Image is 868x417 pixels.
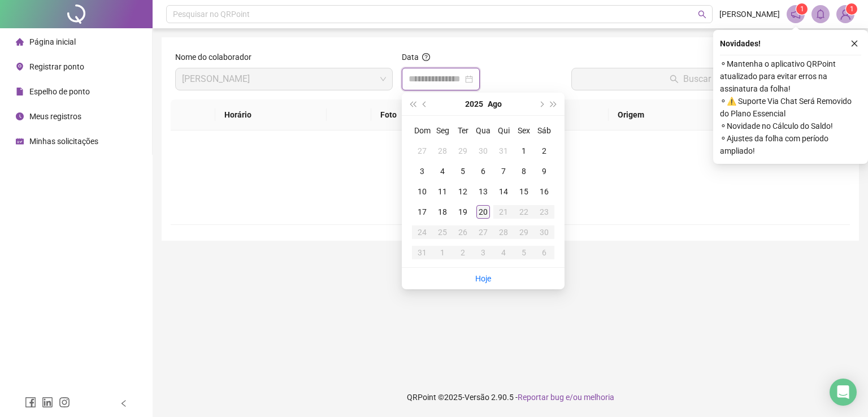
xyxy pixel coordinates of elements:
[497,205,510,219] div: 21
[406,93,419,115] button: super-prev-year
[534,141,554,161] td: 2025-08-02
[514,120,534,141] th: Sex
[432,120,453,141] th: Seg
[534,161,554,181] td: 2025-08-09
[436,205,449,219] div: 18
[42,397,53,408] span: linkedin
[609,99,719,131] th: Origem
[518,393,614,402] span: Reportar bug e/ou melhoria
[514,242,534,263] td: 2025-09-05
[800,5,804,13] span: 1
[720,132,861,157] span: ⚬ Ajustes da folha com período ampliado!
[517,225,531,239] div: 29
[16,88,24,95] span: file
[514,222,534,242] td: 2025-08-29
[698,10,706,19] span: search
[837,6,854,23] img: 93271
[29,62,84,71] span: Registrar ponto
[497,185,510,198] div: 14
[473,141,493,161] td: 2025-07-30
[493,242,514,263] td: 2025-09-04
[432,181,453,202] td: 2025-08-11
[473,242,493,263] td: 2025-09-03
[465,393,489,402] span: Versão
[184,185,836,197] div: Não há dados
[436,246,449,259] div: 1
[488,93,502,115] button: month panel
[497,246,510,259] div: 4
[475,274,491,283] a: Hoje
[493,161,514,181] td: 2025-08-07
[537,246,551,259] div: 6
[473,161,493,181] td: 2025-08-06
[514,141,534,161] td: 2025-08-01
[473,222,493,242] td: 2025-08-27
[153,377,868,417] footer: QRPoint © 2025 - 2.90.5 -
[796,3,808,15] sup: 1
[422,53,430,61] span: question-circle
[537,144,551,158] div: 2
[720,120,861,132] span: ⚬ Novidade no Cálculo do Saldo!
[465,93,483,115] button: year panel
[534,242,554,263] td: 2025-09-06
[415,225,429,239] div: 24
[514,202,534,222] td: 2025-08-22
[514,161,534,181] td: 2025-08-08
[537,205,551,219] div: 23
[436,144,449,158] div: 28
[436,164,449,178] div: 4
[16,63,24,71] span: environment
[371,99,457,131] th: Foto
[493,202,514,222] td: 2025-08-21
[415,144,429,158] div: 27
[850,5,854,13] span: 1
[534,120,554,141] th: Sáb
[16,38,24,46] span: home
[415,185,429,198] div: 10
[456,164,470,178] div: 5
[415,246,429,259] div: 31
[514,181,534,202] td: 2025-08-15
[719,8,780,20] span: [PERSON_NAME]
[419,93,431,115] button: prev-year
[493,120,514,141] th: Qui
[59,397,70,408] span: instagram
[175,51,259,63] label: Nome do colaborador
[537,185,551,198] div: 16
[432,202,453,222] td: 2025-08-18
[412,202,432,222] td: 2025-08-17
[473,120,493,141] th: Qua
[412,222,432,242] td: 2025-08-24
[493,181,514,202] td: 2025-08-14
[548,93,560,115] button: super-next-year
[535,93,547,115] button: next-year
[412,242,432,263] td: 2025-08-31
[29,87,90,96] span: Espelho de ponto
[497,144,510,158] div: 31
[476,185,490,198] div: 13
[850,40,858,47] span: close
[830,379,857,406] div: Open Intercom Messenger
[517,246,531,259] div: 5
[517,205,531,219] div: 22
[534,202,554,222] td: 2025-08-23
[29,112,81,121] span: Meus registros
[537,225,551,239] div: 30
[517,185,531,198] div: 15
[791,9,801,19] span: notification
[720,95,861,120] span: ⚬ ⚠️ Suporte Via Chat Será Removido do Plano Essencial
[493,141,514,161] td: 2025-07-31
[493,222,514,242] td: 2025-08-28
[456,144,470,158] div: 29
[453,222,473,242] td: 2025-08-26
[402,53,419,62] span: Data
[182,68,386,90] span: ANDRIELE RAMOS DA SILVA
[16,112,24,120] span: clock-circle
[534,222,554,242] td: 2025-08-30
[517,144,531,158] div: 1
[453,242,473,263] td: 2025-09-02
[432,222,453,242] td: 2025-08-25
[412,181,432,202] td: 2025-08-10
[415,164,429,178] div: 3
[432,141,453,161] td: 2025-07-28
